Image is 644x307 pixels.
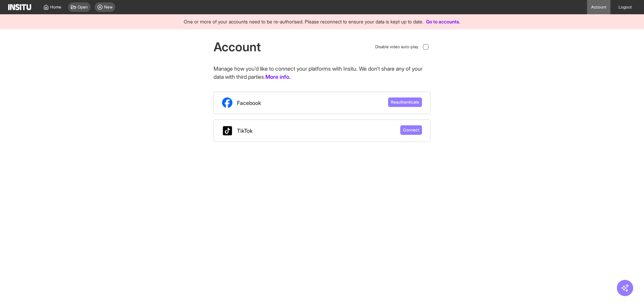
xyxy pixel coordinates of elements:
[391,100,419,105] span: Reauthenticate
[214,65,430,81] p: Manage how you'd like to connect your platforms with Insitu. We don't share any of your data with...
[237,99,261,107] span: Facebook
[426,19,460,24] a: Go to accounts.
[50,4,61,10] span: Home
[375,44,418,50] span: Disable video auto-play
[265,73,290,81] a: More info.
[388,97,422,107] button: Reauthenticate
[184,19,423,24] span: One or more of your accounts need to be re-authorised. Please reconnect to ensure your data is ke...
[400,125,422,135] button: Connect
[237,127,253,135] span: TikTok
[104,4,113,10] span: New
[78,4,88,10] span: Open
[403,127,419,133] span: Connect
[8,4,31,10] img: Logo
[214,40,261,54] h1: Account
